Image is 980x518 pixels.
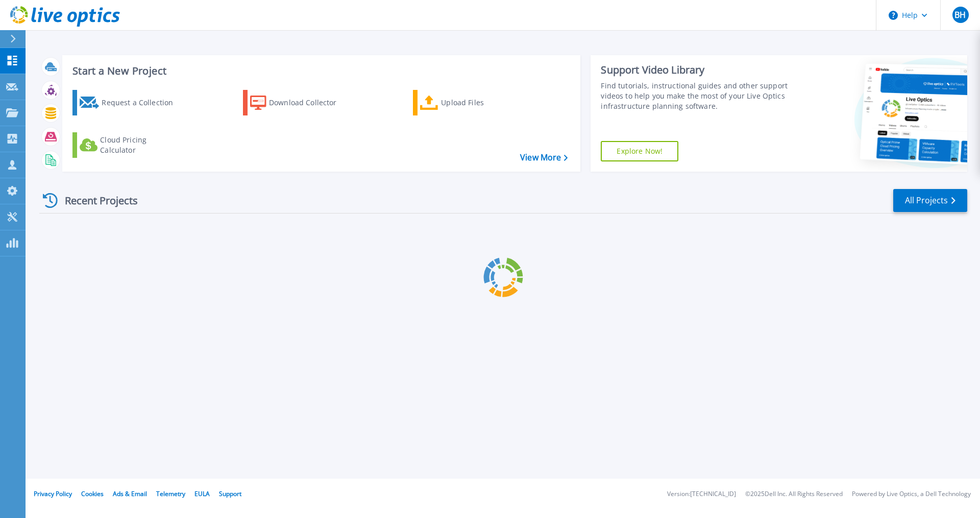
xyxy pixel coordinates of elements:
[72,90,186,115] a: Request a Collection
[745,491,843,498] li: © 2025 Dell Inc. All Rights Reserved
[194,489,210,498] a: EULA
[269,92,351,113] div: Download Collector
[100,135,182,155] div: Cloud Pricing Calculator
[601,141,678,161] a: Explore Now!
[243,90,357,115] a: Download Collector
[852,491,971,498] li: Powered by Live Optics, a Dell Technology
[81,489,104,498] a: Cookies
[601,63,793,77] div: Support Video Library
[601,81,793,111] div: Find tutorials, instructional guides and other support videos to help you make the most of your L...
[893,189,967,212] a: All Projects
[102,92,183,113] div: Request a Collection
[39,188,152,213] div: Recent Projects
[667,491,736,498] li: Version: [TECHNICAL_ID]
[72,132,186,158] a: Cloud Pricing Calculator
[113,489,147,498] a: Ads & Email
[72,65,568,77] h3: Start a New Project
[413,90,527,115] a: Upload Files
[156,489,185,498] a: Telemetry
[219,489,241,498] a: Support
[441,92,523,113] div: Upload Files
[954,11,966,19] span: BH
[34,489,72,498] a: Privacy Policy
[520,153,568,162] a: View More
